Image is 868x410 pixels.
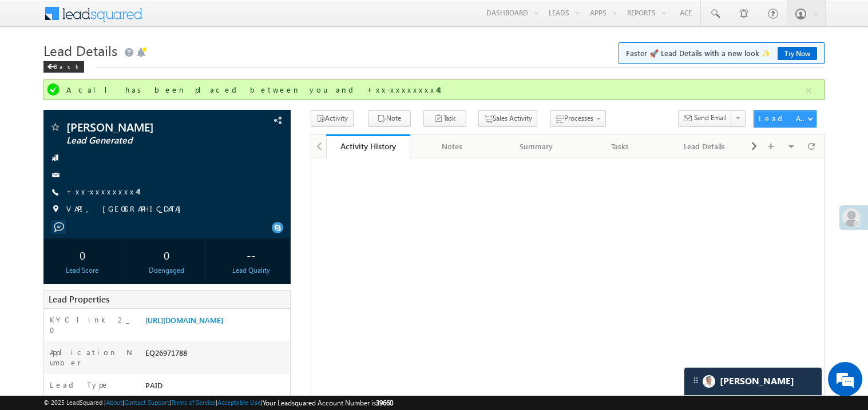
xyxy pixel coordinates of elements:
button: Note [368,110,411,127]
a: Summary [494,134,578,158]
div: A call has been placed between you and +xx-xxxxxxxx44 [66,85,804,95]
span: 39660 [376,399,393,407]
a: Acceptable Use [217,399,261,406]
div: Lead Details [672,140,736,153]
a: Lead Details [663,134,747,158]
label: Application Number [50,347,133,368]
div: Back [43,61,84,73]
button: Processes [550,110,606,127]
label: Lead Type [50,380,109,390]
a: +xx-xxxxxxxx44 [66,186,138,196]
div: Disengaged [130,265,203,276]
div: Lead Actions [759,113,807,124]
img: Carter [703,375,715,388]
span: Your Leadsquared Account Number is [263,399,393,407]
div: PAID [142,380,290,396]
span: Lead Details [43,41,117,59]
label: KYC link 2_0 [50,315,133,335]
a: Contact Support [124,399,169,406]
span: Lead Generated [66,135,220,146]
a: Notes [410,134,494,158]
div: carter-dragCarter[PERSON_NAME] [684,367,822,396]
div: 0 [46,244,118,265]
span: Processes [564,114,593,122]
span: © 2025 LeadSquared | | | | | [43,397,393,408]
span: Carter [720,376,794,387]
span: [PERSON_NAME] [66,121,220,133]
button: Send Email [678,110,732,127]
div: Summary [504,140,568,153]
div: Lead Score [46,265,118,276]
div: Lead Quality [215,265,287,276]
a: Terms of Service [171,399,216,406]
a: Back [43,61,90,70]
span: VAPI, [GEOGRAPHIC_DATA] [66,204,187,215]
a: About [106,399,122,406]
img: carter-drag [691,376,700,385]
a: Try Now [778,47,817,60]
div: -- [215,244,287,265]
div: Tasks [588,140,652,153]
div: Activity History [335,141,402,152]
span: Lead Properties [49,293,109,305]
button: Activity [311,110,354,127]
button: Task [423,110,466,127]
div: EQ26971788 [142,347,290,363]
a: Activity History [326,134,410,158]
button: Sales Activity [478,110,537,127]
a: [URL][DOMAIN_NAME] [145,315,223,325]
div: 0 [130,244,203,265]
span: Send Email [694,113,727,123]
a: Tasks [578,134,663,158]
div: Notes [419,140,484,153]
button: Lead Actions [754,110,817,128]
span: Faster 🚀 Lead Details with a new look ✨ [626,47,817,59]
